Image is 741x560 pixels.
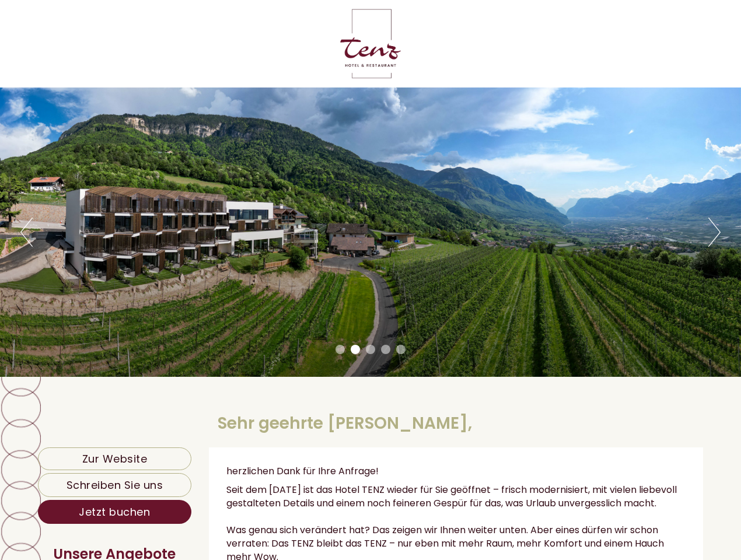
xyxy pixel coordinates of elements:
a: Zur Website [38,447,191,471]
button: Next [708,218,721,247]
button: Previous [20,218,33,247]
div: Guten Tag, wie können wir Ihnen helfen? [9,34,208,69]
p: herzlichen Dank für Ihre Anfrage! [226,465,686,478]
button: Senden [383,304,460,328]
div: [DATE] [207,9,253,28]
div: Hotel Tenz [18,36,202,45]
h1: Sehr geehrte [PERSON_NAME], [218,415,472,433]
small: 00:57 [18,59,202,67]
a: Jetzt buchen [38,500,191,524]
a: Schreiben Sie uns [38,473,191,497]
